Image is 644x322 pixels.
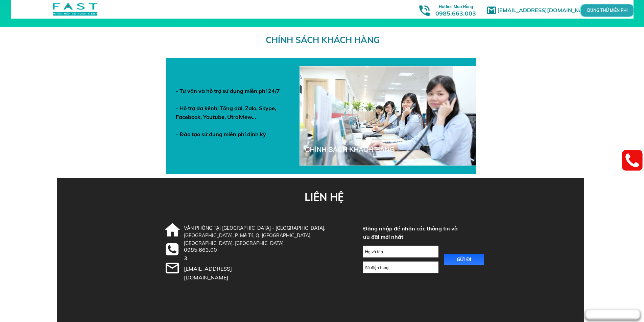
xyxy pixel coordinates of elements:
[598,8,616,13] p: DÙNG THỬ MIỄN PHÍ
[184,224,342,247] div: VĂN PHÒNG TẠI [GEOGRAPHIC_DATA] - [GEOGRAPHIC_DATA], [GEOGRAPHIC_DATA], P. Mễ Trì, Q. [GEOGRAPHIC...
[497,6,597,15] h1: [EMAIL_ADDRESS][DOMAIN_NAME]
[266,33,384,47] h3: CHÍNH SÁCH KHÁCH HÀNG
[363,262,438,273] input: Số điện thoại
[444,254,484,265] p: GỬI ĐI
[184,246,220,263] div: 0985.663.003
[184,265,258,282] div: [EMAIL_ADDRESS][DOMAIN_NAME]
[363,224,459,242] h3: Đăng nhập để nhận các thông tin và ưu đãi mới nhất
[428,2,483,17] h3: 0985.663.003
[363,246,438,257] input: Họ và tên
[176,87,288,139] div: - Tư vấn và hỗ trợ sử dụng miễn phí 24/7 - Hỗ trợ đa kênh: Tổng đài, Zalo, Skype, Facebook, Youtu...
[439,4,473,9] span: Hotline Mua Hàng
[305,189,345,205] h3: LIÊN HỆ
